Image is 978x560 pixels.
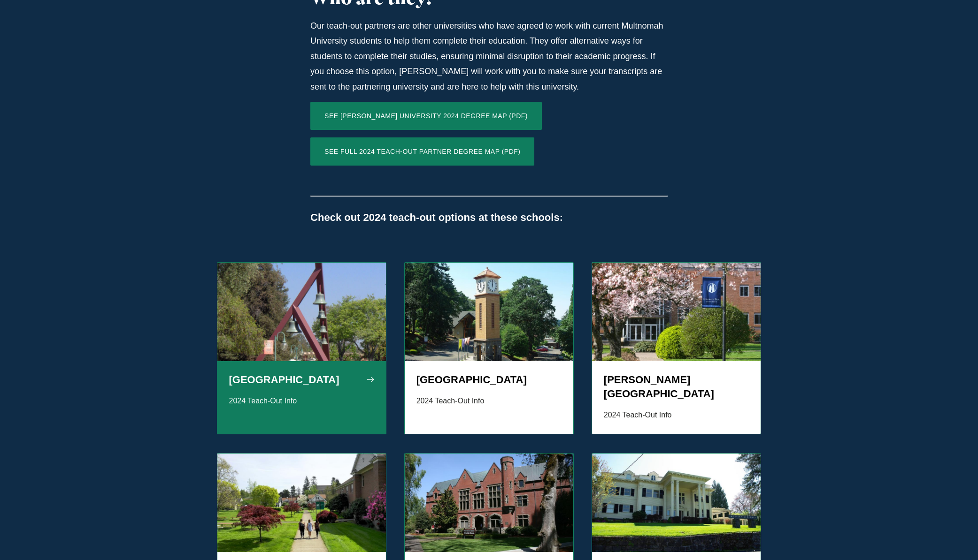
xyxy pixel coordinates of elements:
[604,409,749,422] p: 2024 Teach-Out Info
[592,263,761,361] img: Cherry_blossoms_George_Fox
[592,454,761,552] img: Western Seminary
[405,454,574,552] img: By born1945 from Hillsboro, Oregon, USA - Marsh Hall, Pacific University, CC BY 2.0, https://comm...
[416,394,562,408] p: 2024 Teach-Out Info
[217,454,386,552] img: Campus Tour
[310,137,534,166] a: SEE FULL 2024 TEACH-OUT PARTNER DEGREE MAP (PDF)
[217,262,387,434] a: IM000125.JPG [GEOGRAPHIC_DATA] 2024 Teach-Out Info
[229,394,375,408] p: 2024 Teach-Out Info
[229,373,375,387] h5: [GEOGRAPHIC_DATA]
[217,263,386,361] img: IM000125.JPG
[604,373,749,401] h5: [PERSON_NAME][GEOGRAPHIC_DATA]
[592,262,762,434] a: Cherry_blossoms_George_Fox [PERSON_NAME][GEOGRAPHIC_DATA] 2024 Teach-Out Info
[404,262,574,434] a: By M.O. Stevens - Own work, CC BY-SA 3.0, https://commons.wikimedia.org/w/index.php?curid=7469256...
[310,18,668,94] p: Our teach-out partners are other universities who have agreed to work with current Multnomah Univ...
[310,211,668,225] h5: Check out 2024 teach-out options at these schools:
[416,373,562,387] h5: [GEOGRAPHIC_DATA]
[310,102,542,130] a: SEE [PERSON_NAME] UNIVERSITY 2024 DEGREE MAP (PDF)
[405,263,574,361] img: By M.O. Stevens - Own work, CC BY-SA 3.0, https://commons.wikimedia.org/w/index.php?curid=7469256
